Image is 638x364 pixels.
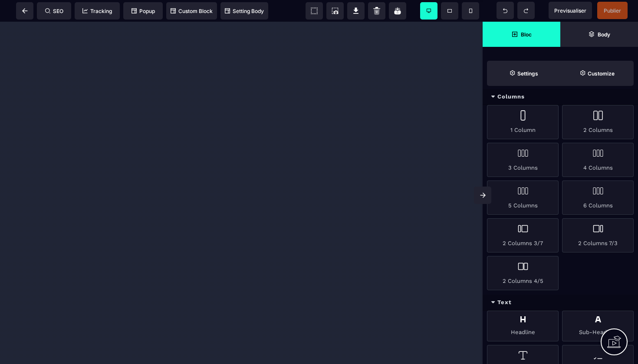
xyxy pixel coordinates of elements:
[487,105,559,139] div: 1 Column
[225,8,264,14] span: Setting Body
[82,8,112,14] span: Tracking
[562,218,634,253] div: 2 Columns 7/3
[326,2,344,20] span: Screenshot
[549,2,592,19] span: Preview
[562,180,634,215] div: 6 Columns
[132,8,155,14] span: Popup
[483,22,560,47] span: Open Blocks
[483,89,638,105] div: Columns
[487,311,559,341] div: Headline
[487,143,559,177] div: 3 Columns
[562,143,634,177] div: 4 Columns
[171,8,213,14] span: Custom Block
[45,8,63,14] span: SEO
[487,180,559,215] div: 5 Columns
[604,7,621,14] span: Publier
[560,22,638,47] span: Open Layer Manager
[554,7,586,14] span: Previsualiser
[517,70,538,77] strong: Settings
[487,61,560,86] span: Settings
[562,105,634,139] div: 2 Columns
[560,61,634,86] span: Open Style Manager
[483,295,638,311] div: Text
[487,256,559,290] div: 2 Columns 4/5
[588,70,615,77] strong: Customize
[562,311,634,341] div: Sub-Headline
[521,31,532,38] strong: Bloc
[598,31,610,38] strong: Body
[487,218,559,253] div: 2 Columns 3/7
[306,2,323,20] span: View components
